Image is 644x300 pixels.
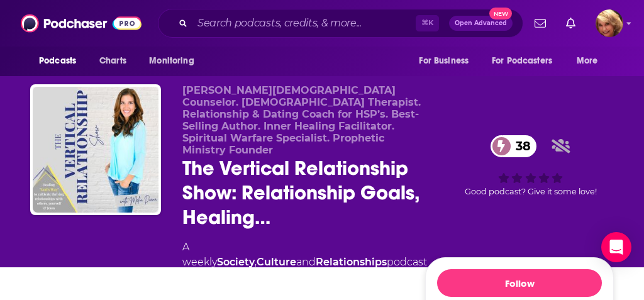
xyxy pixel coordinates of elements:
[455,20,507,26] span: Open Advanced
[596,9,623,37] img: User Profile
[447,84,614,247] div: 38Good podcast? Give it some love!
[465,187,597,196] span: Good podcast? Give it some love!
[577,52,598,70] span: More
[489,8,512,19] span: New
[416,15,439,31] span: ⌘ K
[158,9,523,38] div: Search podcasts, credits, & more...
[91,49,134,73] a: Charts
[410,49,484,73] button: open menu
[596,9,623,37] span: Logged in as SuzNiles
[39,52,76,70] span: Podcasts
[568,49,614,73] button: open menu
[503,135,537,157] span: 38
[449,16,513,31] button: Open AdvancedNew
[217,256,255,268] a: Society
[437,269,602,297] button: Follow
[484,49,570,73] button: open menu
[192,13,416,33] input: Search podcasts, credits, & more...
[257,256,296,268] a: Culture
[530,13,551,34] a: Show notifications dropdown
[492,52,552,70] span: For Podcasters
[149,52,194,70] span: Monitoring
[30,49,92,73] button: open menu
[140,49,210,73] button: open menu
[596,9,623,37] button: Show profile menu
[33,87,158,213] img: The Vertical Relationship Show: Relationship Goals, Healing Trauma, Biblical Counseling, Dating A...
[601,232,631,262] div: Open Intercom Messenger
[21,11,142,35] img: Podchaser - Follow, Share and Rate Podcasts
[296,256,316,268] span: and
[419,52,469,70] span: For Business
[316,256,387,268] a: Relationships
[182,84,421,156] span: [PERSON_NAME][DEMOGRAPHIC_DATA] Counselor. [DEMOGRAPHIC_DATA] Therapist. Relationship & Dating Co...
[255,256,257,268] span: ,
[99,52,126,70] span: Charts
[491,135,537,157] a: 38
[182,240,427,270] div: A weekly podcast
[561,13,580,34] a: Show notifications dropdown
